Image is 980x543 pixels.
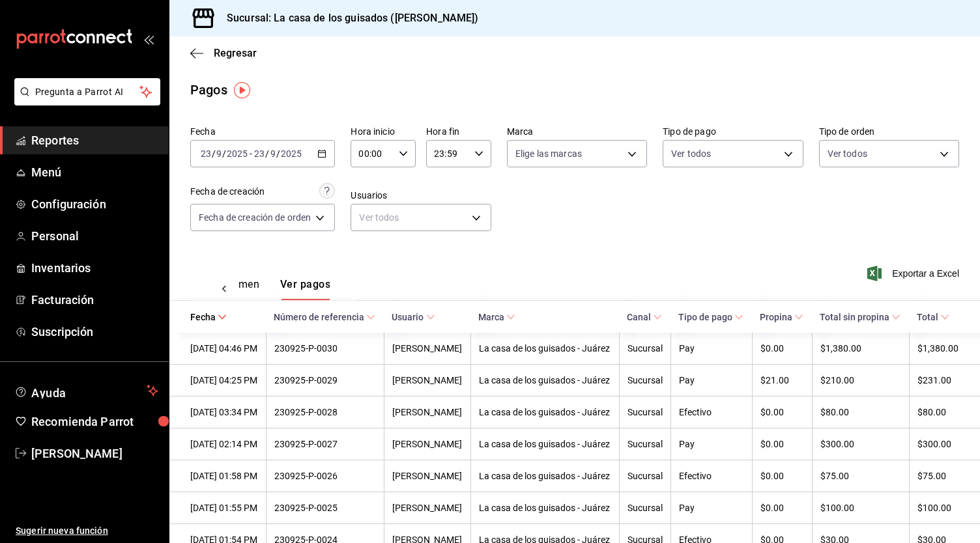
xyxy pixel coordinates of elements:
span: Facturación [31,291,158,309]
label: Hora inicio [351,127,416,136]
button: Pregunta a Parrot AI [14,78,160,105]
div: $75.00 [820,471,901,481]
div: $0.00 [760,343,804,354]
div: Sucursal [627,471,663,481]
label: Tipo de orden [819,127,959,136]
div: Sucursal [627,503,663,513]
div: $80.00 [820,407,901,417]
span: Canal [627,312,662,322]
label: Usuarios [351,191,491,200]
button: open_drawer_menu [143,34,154,44]
div: [DATE] 01:58 PM [190,471,258,481]
span: Recomienda Parrot [31,413,158,430]
div: Fecha de creación [190,185,265,199]
label: Tipo de pago [663,127,803,136]
span: Fecha [190,312,227,322]
div: La casa de los guisados - Juárez [479,375,611,385]
div: navigation tabs [199,278,291,300]
div: $210.00 [820,375,901,385]
span: Total sin propina [820,312,901,322]
input: ---- [280,148,302,159]
div: [PERSON_NAME] [392,407,463,417]
a: Pregunta a Parrot AI [9,94,160,108]
div: [PERSON_NAME] [392,439,463,449]
div: 230925-P-0029 [274,375,376,385]
div: [PERSON_NAME] [392,375,463,385]
div: $100.00 [917,503,959,513]
div: [DATE] 04:46 PM [190,343,258,354]
span: Menú [31,163,158,181]
div: Pagos [190,80,227,100]
label: Marca [507,127,647,136]
div: $0.00 [760,407,804,417]
span: Total [917,312,949,322]
div: 230925-P-0026 [274,471,376,481]
div: La casa de los guisados - Juárez [479,503,611,513]
div: [DATE] 01:55 PM [190,503,258,513]
span: / [265,148,269,159]
div: $100.00 [820,503,901,513]
div: Sucursal [627,439,663,449]
div: [PERSON_NAME] [392,471,463,481]
div: $21.00 [760,375,804,385]
div: $231.00 [917,375,959,385]
img: Tooltip marker [234,82,250,98]
div: Pay [679,503,744,513]
div: $0.00 [760,439,804,449]
span: / [276,148,280,159]
div: 230925-P-0028 [274,407,376,417]
div: Efectivo [679,407,744,417]
button: Regresar [190,47,257,59]
div: [PERSON_NAME] [392,343,463,354]
div: $80.00 [917,407,959,417]
div: Pay [679,343,744,354]
div: Pay [679,439,744,449]
span: Reportes [31,132,158,149]
label: Hora fin [426,127,491,136]
button: Ver pagos [280,278,330,300]
div: $300.00 [820,439,901,449]
div: 230925-P-0030 [274,343,376,354]
div: Efectivo [679,471,744,481]
div: La casa de los guisados - Juárez [479,439,611,449]
span: Marca [478,312,515,322]
span: Elige las marcas [515,147,582,160]
span: Pregunta a Parrot AI [35,85,140,99]
span: Ayuda [31,383,141,398]
div: [DATE] 03:34 PM [190,407,258,417]
span: Propina [760,312,803,322]
div: [PERSON_NAME] [392,503,463,513]
span: Configuración [31,195,158,213]
input: -- [200,148,212,159]
h3: Sucursal: La casa de los guisados ([PERSON_NAME]) [216,10,478,26]
div: La casa de los guisados - Juárez [479,407,611,417]
div: Sucursal [627,407,663,417]
input: ---- [226,148,248,159]
label: Fecha [190,127,335,136]
span: Ver todos [828,147,867,160]
div: $0.00 [760,503,804,513]
span: Sugerir nueva función [16,524,158,538]
span: - [250,148,252,159]
div: [DATE] 02:14 PM [190,439,258,449]
span: Tipo de pago [678,312,743,322]
span: Inventarios [31,259,158,277]
span: Suscripción [31,323,158,341]
div: [DATE] 04:25 PM [190,375,258,385]
button: Exportar a Excel [870,266,959,281]
div: 230925-P-0027 [274,439,376,449]
span: / [212,148,216,159]
span: / [222,148,226,159]
div: Sucursal [627,375,663,385]
span: Personal [31,227,158,245]
div: 230925-P-0025 [274,503,376,513]
div: $1,380.00 [917,343,959,354]
div: Ver todos [351,204,491,231]
div: Sucursal [627,343,663,354]
input: -- [270,148,276,159]
div: $1,380.00 [820,343,901,354]
span: Regresar [214,47,257,59]
span: Usuario [392,312,435,322]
